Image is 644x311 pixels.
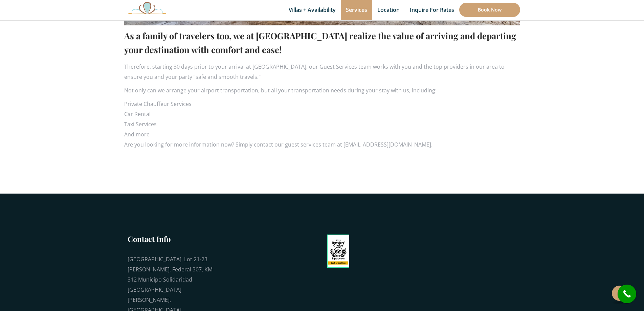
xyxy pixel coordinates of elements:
[128,234,216,244] h3: Contact Info
[327,235,350,268] img: Tripadvisor
[124,29,520,57] h2: As a family of travelers too, we at [GEOGRAPHIC_DATA] realize the value of arriving and departing...
[124,119,520,129] li: Taxi Services
[124,62,520,82] p: Therefore, starting 30 days prior to your arrival at [GEOGRAPHIC_DATA], our Guest Services team w...
[124,85,520,95] p: Not only can we arrange your airport transportation, but all your transportation needs during you...
[124,2,170,14] img: Awesome Logo
[124,139,520,150] p: Are you looking for more information now? Simply contact our guest services team at [EMAIL_ADDRES...
[618,285,636,303] a: call
[124,129,520,139] li: And more
[124,99,520,109] li: Private Chauffeur Services
[459,3,520,17] a: Book Now
[124,109,520,119] li: Car Rental
[619,286,635,302] i: call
